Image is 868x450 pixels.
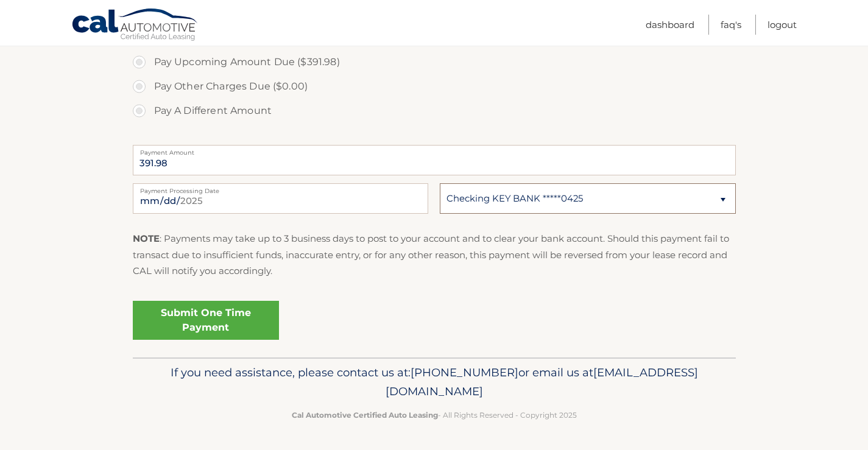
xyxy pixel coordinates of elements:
label: Pay Upcoming Amount Due ($391.98) [133,50,736,74]
label: Pay A Different Amount [133,99,736,123]
span: [PHONE_NUMBER] [411,365,518,379]
input: Payment Date [133,183,428,214]
a: FAQ's [721,15,741,35]
a: Dashboard [646,15,694,35]
a: Logout [767,15,797,35]
p: : Payments may take up to 3 business days to post to your account and to clear your bank account.... [133,231,736,279]
p: If you need assistance, please contact us at: or email us at [141,363,728,402]
label: Payment Processing Date [133,183,428,193]
input: Payment Amount [133,145,736,175]
a: Submit One Time Payment [133,301,279,340]
p: - All Rights Reserved - Copyright 2025 [141,409,728,421]
label: Pay Other Charges Due ($0.00) [133,74,736,99]
strong: Cal Automotive Certified Auto Leasing [292,410,438,420]
label: Payment Amount [133,145,736,155]
a: Cal Automotive [71,8,199,43]
strong: NOTE [133,233,160,244]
